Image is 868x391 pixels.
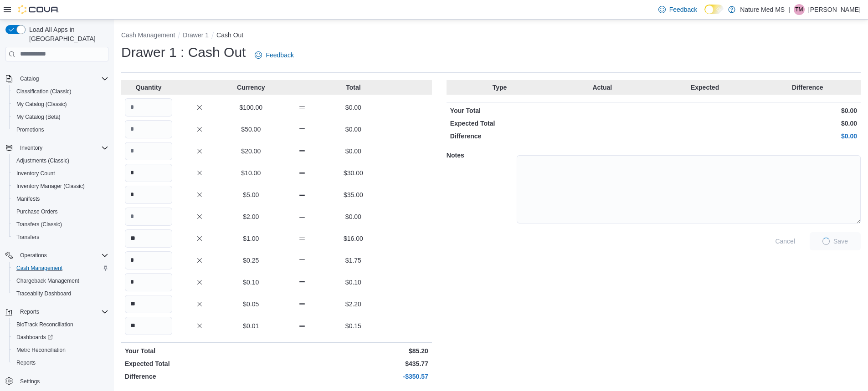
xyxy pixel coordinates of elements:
button: Cancel [771,232,799,250]
span: Transfers (Classic) [16,221,62,228]
p: $0.00 [655,119,857,128]
p: | [788,4,790,15]
button: Classification (Classic) [9,85,112,98]
span: Transfers [13,232,108,243]
input: Quantity [125,229,172,248]
span: Dashboards [16,334,53,341]
p: $30.00 [329,168,377,178]
a: Metrc Reconciliation [13,345,69,355]
p: $2.00 [227,212,275,221]
a: Transfers [13,232,43,243]
p: $50.00 [227,125,275,134]
a: Transfers (Classic) [13,219,66,230]
p: $2.20 [329,300,377,309]
p: $10.00 [227,168,275,178]
span: Feedback [266,51,293,60]
span: TM [795,4,803,15]
span: Inventory Count [16,170,55,177]
button: Inventory Manager (Classic) [9,180,112,193]
nav: An example of EuiBreadcrumbs [121,30,861,41]
input: Quantity [125,164,172,182]
button: Inventory [16,142,46,153]
span: Adjustments (Classic) [16,157,69,164]
p: Your Total [450,106,652,115]
button: Transfers (Classic) [9,218,112,231]
button: My Catalog (Classic) [9,98,112,111]
p: $100.00 [227,103,275,112]
button: Cash Out [216,31,243,39]
span: My Catalog (Beta) [13,112,108,122]
p: $0.00 [329,103,377,112]
input: Quantity [125,120,172,138]
span: Reports [16,306,108,317]
span: Operations [20,252,47,259]
span: Purchase Orders [16,208,58,215]
span: Inventory Count [13,168,108,179]
p: Expected [655,83,754,92]
a: Classification (Classic) [13,86,75,97]
span: BioTrack Reconciliation [16,321,73,328]
a: Reports [13,357,39,368]
span: Operations [16,250,108,261]
span: Manifests [16,195,40,203]
a: Manifests [13,193,43,204]
button: Operations [16,250,51,261]
button: My Catalog (Beta) [9,111,112,123]
p: $1.75 [329,256,377,265]
button: Chargeback Management [9,274,112,287]
span: Cash Management [16,264,62,272]
span: My Catalog (Beta) [16,113,61,121]
p: $435.77 [278,359,428,368]
a: Promotions [13,124,48,135]
button: Reports [9,356,112,369]
span: Traceabilty Dashboard [13,288,108,299]
span: Cancel [775,237,795,246]
button: Operations [2,249,112,262]
p: Difference [450,132,652,141]
button: Cash Management [121,31,175,39]
button: Inventory [2,142,112,154]
span: Reports [20,308,39,315]
a: Feedback [655,0,701,19]
p: $85.20 [278,346,428,355]
span: Settings [16,376,108,387]
p: $1.00 [227,234,275,243]
button: BioTrack Reconciliation [9,318,112,331]
p: [PERSON_NAME] [808,4,861,15]
button: Adjustments (Classic) [9,154,112,167]
span: Chargeback Management [13,275,108,286]
input: Quantity [125,251,172,269]
p: $35.00 [329,190,377,199]
button: Cash Management [9,262,112,274]
input: Quantity [125,186,172,204]
span: Inventory [20,144,42,152]
p: $0.10 [227,278,275,287]
span: Transfers (Classic) [13,219,108,230]
input: Quantity [125,142,172,160]
button: Reports [16,306,43,317]
p: $5.00 [227,190,275,199]
p: Currency [227,83,275,92]
input: Quantity [125,208,172,226]
p: Type [450,83,549,92]
p: $0.00 [655,132,857,141]
p: Difference [758,83,857,92]
span: My Catalog (Classic) [16,101,67,108]
p: Expected Total [125,359,275,368]
span: Inventory Manager (Classic) [16,183,85,190]
a: Chargeback Management [13,275,83,286]
a: Dashboards [13,332,56,343]
span: Purchase Orders [13,206,108,217]
button: LoadingSave [810,232,861,250]
button: Drawer 1 [183,31,209,39]
span: Metrc Reconciliation [16,346,66,354]
a: BioTrack Reconciliation [13,319,77,330]
button: Purchase Orders [9,205,112,218]
span: Loading [821,236,832,247]
a: Adjustments (Classic) [13,155,73,166]
h1: Drawer 1 : Cash Out [121,43,246,61]
span: Inventory [16,142,108,153]
a: Feedback [251,46,297,64]
span: My Catalog (Classic) [13,99,108,110]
